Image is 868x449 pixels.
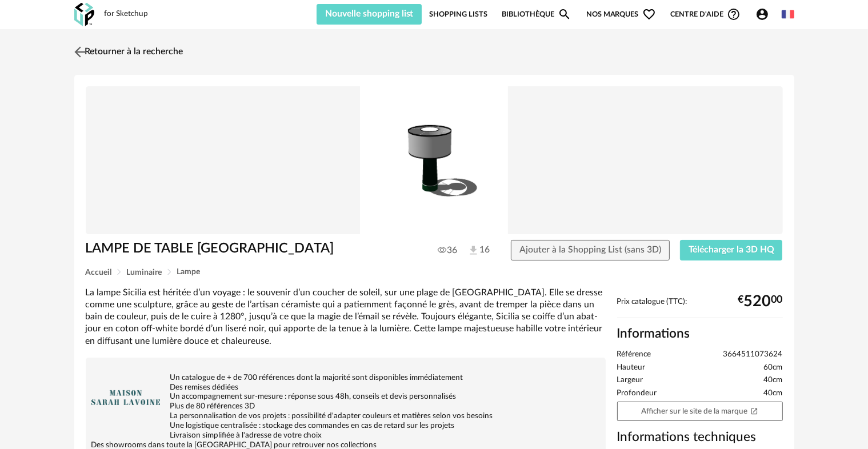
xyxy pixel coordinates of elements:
span: Open In New icon [750,407,758,415]
img: Téléchargements [467,244,479,256]
span: 3664511073624 [723,350,783,360]
span: Nouvelle shopping list [325,9,414,18]
img: fr [782,8,794,21]
span: Account Circle icon [755,7,769,21]
span: 60cm [764,363,783,373]
span: Télécharger la 3D HQ [689,245,774,254]
h3: Informations techniques [617,429,783,446]
div: Breadcrumb [86,268,783,276]
span: Accueil [86,268,112,276]
span: 40cm [764,375,783,386]
a: BibliothèqueMagnify icon [502,4,571,25]
span: 16 [467,244,490,256]
img: Product pack shot [86,86,783,234]
a: Retourner à la recherche [71,39,183,65]
span: 36 [438,244,457,256]
a: Shopping Lists [429,4,487,25]
span: 520 [744,297,771,306]
div: € 00 [738,297,783,306]
a: Afficher sur le site de la marqueOpen In New icon [617,402,783,422]
h1: LAMPE DE TABLE [GEOGRAPHIC_DATA] [86,240,370,258]
span: Centre d'aideHelp Circle Outline icon [670,7,741,21]
span: Profondeur [617,388,657,399]
span: Lampe [177,268,201,276]
div: Prix catalogue (TTC): [617,297,783,318]
span: Help Circle Outline icon [727,7,741,21]
h2: Informations [617,326,783,342]
span: 40cm [764,388,783,399]
button: Nouvelle shopping list [317,4,422,25]
div: La lampe Sicilia est héritée d’un voyage : le souvenir d’un coucher de soleil, sur une plage de [... [86,287,606,347]
span: Magnify icon [558,7,571,21]
span: Largeur [617,375,643,386]
span: Nos marques [586,4,656,25]
span: Référence [617,350,651,360]
img: brand logo [91,363,160,432]
div: for Sketchup [105,9,149,19]
span: Hauteur [617,363,646,373]
span: Ajouter à la Shopping List (sans 3D) [519,245,661,254]
img: OXP [74,3,94,26]
span: Heart Outline icon [642,7,656,21]
button: Ajouter à la Shopping List (sans 3D) [511,240,670,260]
button: Télécharger la 3D HQ [680,240,783,260]
span: Account Circle icon [755,7,774,21]
img: svg+xml;base64,PHN2ZyB3aWR0aD0iMjQiIGhlaWdodD0iMjQiIHZpZXdCb3g9IjAgMCAyNCAyNCIgZmlsbD0ibm9uZSIgeG... [71,43,88,60]
span: Luminaire [127,268,162,276]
